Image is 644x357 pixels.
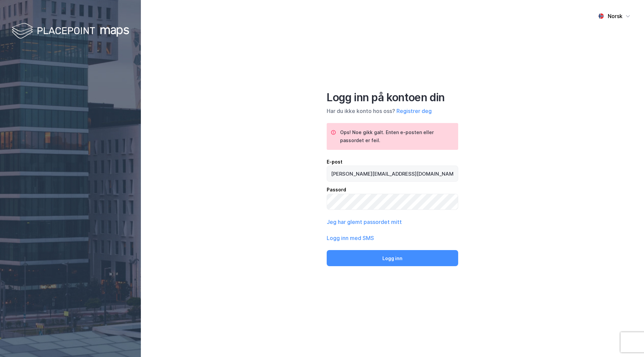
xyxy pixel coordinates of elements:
[12,21,129,41] img: logo-white.f07954bde2210d2a523dddb988cd2aa7.svg
[327,186,458,194] div: Passord
[327,107,458,115] div: Har du ikke konto hos oss?
[340,128,453,144] div: Ops! Noe gikk galt. Enten e-posten eller passordet er feil.
[327,250,458,266] button: Logg inn
[327,218,402,226] button: Jeg har glemt passordet mitt
[610,325,644,357] iframe: Chat Widget
[327,234,374,242] button: Logg inn med SMS
[327,158,458,166] div: E-post
[608,12,623,20] div: Norsk
[396,107,432,115] button: Registrer deg
[327,91,458,104] div: Logg inn på kontoen din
